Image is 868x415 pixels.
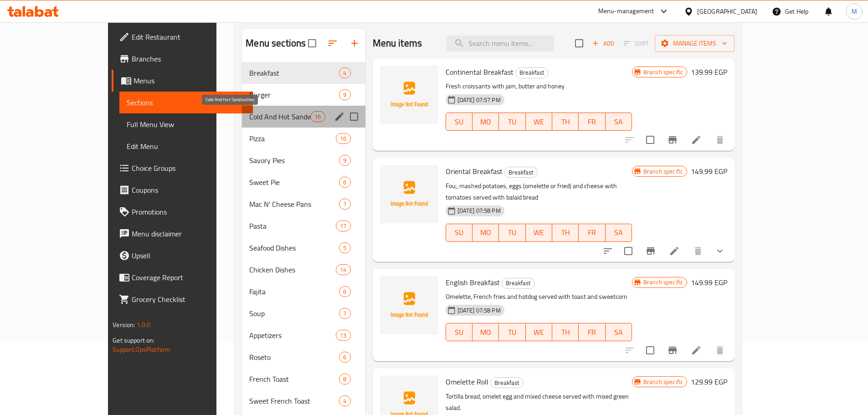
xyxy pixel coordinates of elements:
span: 9 [339,156,350,165]
span: Sweet Pie [249,177,339,188]
svg: Show Choices [714,246,725,256]
div: French Toast [249,374,339,384]
h6: 149.99 EGP [691,165,727,178]
span: Grocery Checklist [132,294,246,305]
h6: 149.99 EGP [691,276,727,289]
a: Sections [119,92,253,113]
span: FR [582,115,601,128]
div: items [339,374,350,384]
button: Branch-specific-item [662,129,683,151]
span: Oriental Breakfast [446,164,503,178]
button: MO [473,323,499,341]
div: Mac N' Cheese Pans7 [242,193,365,215]
span: Breakfast [516,67,548,78]
span: 4 [339,69,350,77]
button: SU [446,224,473,242]
a: Coverage Report [112,266,253,288]
span: Breakfast [249,67,339,78]
span: Coverage Report [132,272,246,283]
button: FR [579,323,605,341]
p: Fresh croissants with jam, butter and honey [446,81,632,92]
a: Branches [112,48,253,70]
button: show more [709,240,731,262]
button: FR [579,224,605,242]
button: delete [687,240,709,262]
span: MO [476,226,495,239]
a: Edit Menu [119,135,253,157]
div: Pizza [249,133,336,144]
div: Breakfast [490,377,524,388]
span: Appetizers [249,330,336,341]
p: Omelette, French fries and hotdog served with toast and sweetcorn [446,291,632,302]
span: TU [503,226,522,239]
span: Sections [127,97,246,108]
span: Cold And Hot Sandwiches [249,111,310,122]
span: Breakfast [505,167,537,178]
div: Breakfast [502,278,535,289]
span: Continental Breakfast [446,65,514,79]
span: FR [582,326,601,339]
span: 7 [339,309,350,318]
div: Seafood Dishes5 [242,237,365,259]
div: Chicken Dishes [249,264,336,275]
span: 7 [339,200,350,209]
button: MO [473,113,499,131]
a: Upsell [112,245,253,266]
button: TH [552,323,579,341]
span: 17 [336,222,350,231]
div: Menu-management [598,6,654,17]
img: English Breakfast [380,276,438,334]
span: Select section [570,34,589,53]
span: 6 [339,287,350,296]
div: Appetizers13 [242,324,365,346]
h2: Menu sections [246,36,306,50]
span: Choice Groups [132,163,246,174]
span: Upsell [132,250,246,261]
a: Coupons [112,179,253,201]
span: Seafood Dishes [249,242,339,253]
span: TH [556,115,575,128]
a: Edit menu item [691,134,702,145]
span: Branch specific [640,167,687,176]
span: Version: [113,319,135,331]
a: Edit menu item [669,246,680,256]
button: SU [446,113,473,131]
div: Burger9 [242,84,365,106]
span: FR [582,226,601,239]
span: SU [450,115,469,128]
span: Breakfast [491,378,523,388]
h2: Menu items [373,36,422,50]
span: Branch specific [640,68,687,77]
button: edit [333,110,346,123]
span: Roseto [249,352,339,363]
a: Choice Groups [112,157,253,179]
div: items [339,308,350,319]
span: Edit Menu [127,141,246,152]
span: TH [556,326,575,339]
span: Soup [249,308,339,319]
div: items [339,177,350,188]
span: SA [609,115,628,128]
div: Sweet Pie6 [242,171,365,193]
span: 14 [336,266,350,274]
button: sort-choices [597,240,619,262]
div: items [310,111,325,122]
span: 6 [339,353,350,362]
span: Branch specific [640,278,687,287]
span: [DATE] 07:57 PM [454,96,504,104]
button: TU [499,224,525,242]
span: Select to update [641,130,660,149]
div: items [339,199,350,210]
span: 13 [336,331,350,340]
span: Coupons [132,184,246,195]
span: TH [556,226,575,239]
span: Savory Pies [249,155,339,166]
span: Sort sections [322,32,344,54]
span: SU [450,326,469,339]
span: Sweet French Toast [249,395,339,406]
div: Pizza16 [242,128,365,149]
a: Promotions [112,201,253,223]
span: Menus [134,75,246,86]
div: items [339,242,350,253]
button: WE [526,113,552,131]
